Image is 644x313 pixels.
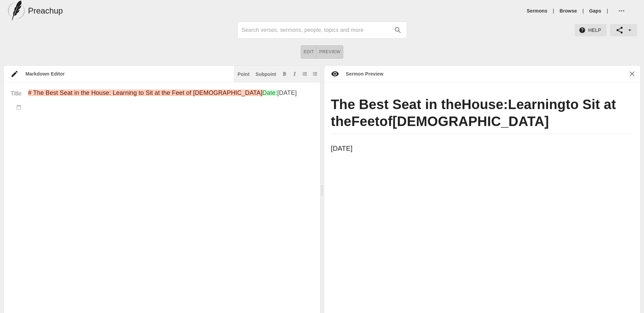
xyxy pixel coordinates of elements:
span: Preview [319,48,341,56]
button: Insert point [236,70,251,77]
div: Sermon Preview [339,70,384,77]
button: Add unordered list [312,70,318,77]
img: preachup-logo.png [8,1,24,21]
div: text alignment [301,45,343,59]
div: Point [238,72,250,77]
iframe: Drift Widget Chat Controller [610,279,636,305]
li: | [550,7,557,14]
span: Help [580,26,601,35]
div: Markdown Editor [19,70,234,77]
a: Browse [559,7,577,14]
h1: The Best Seat in the : to Sit at the of [331,96,634,134]
input: Search sermons [242,25,390,36]
h5: Preachup [28,5,63,16]
span: Feet [351,114,380,129]
li: | [604,7,611,14]
span: [DEMOGRAPHIC_DATA] [392,114,549,129]
button: Add italic text [291,70,298,77]
span: Learning [508,97,566,112]
div: Subpoint [256,72,276,77]
button: search [390,23,405,38]
button: Add ordered list [301,70,308,77]
button: Edit [301,45,317,59]
button: Preview [317,45,343,59]
span: House [462,97,503,112]
li: | [580,7,587,14]
div: Title [4,89,28,104]
span: Edit [303,48,314,56]
button: Add bold text [281,70,288,77]
button: Subpoint [254,70,278,77]
p: [DATE] [331,144,619,153]
button: Help [575,24,607,37]
a: Gaps [589,7,602,14]
a: Sermons [527,7,548,14]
